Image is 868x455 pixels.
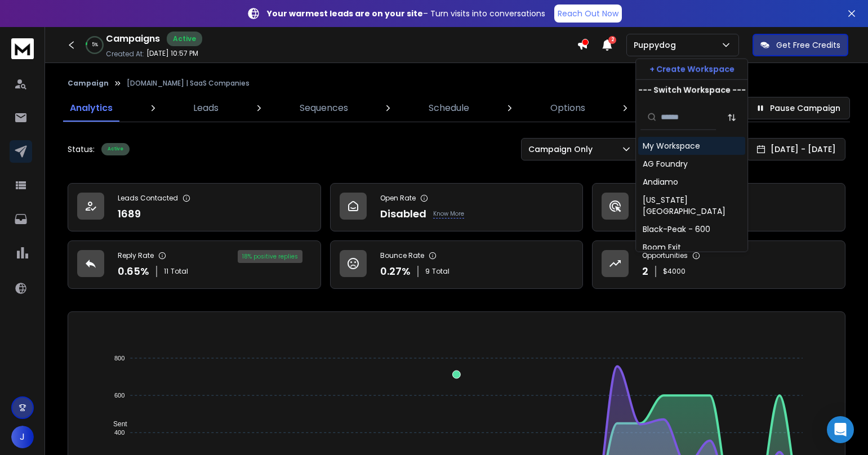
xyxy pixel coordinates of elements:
span: 9 [425,267,430,276]
div: My Workspace [643,140,700,151]
a: Opportunities2$4000 [592,240,845,289]
p: [DOMAIN_NAME] | SaaS Companies [127,79,250,88]
p: Puppydog [634,39,680,51]
div: AG Foundry [643,158,688,169]
div: Open Intercom Messenger [827,416,854,443]
span: 11 [164,267,168,276]
p: 2 [642,264,648,279]
a: Reach Out Now [554,5,622,23]
p: Disabled [380,206,426,222]
a: Analytics [63,95,119,122]
a: Bounce Rate0.27%9Total [330,240,584,289]
a: Click RateDisabledKnow More [592,183,845,231]
p: Options [550,101,585,115]
p: --- Switch Workspace --- [638,84,746,96]
strong: Your warmest leads are on your site [267,8,423,19]
a: Leads [186,95,225,122]
p: Reach Out Now [558,8,618,19]
a: Options [544,95,592,122]
p: Analytics [70,101,113,115]
a: Sequences [293,95,355,122]
a: Schedule [422,95,476,122]
p: Get Free Credits [776,39,840,51]
tspan: 400 [114,429,124,436]
span: Total [432,267,449,276]
div: [US_STATE][GEOGRAPHIC_DATA] [643,194,741,217]
p: Bounce Rate [380,251,424,260]
p: $ 4000 [663,267,686,276]
span: Total [171,267,188,276]
span: 2 [608,36,616,44]
div: 18 % positive replies [238,250,302,263]
p: Campaign Only [528,144,597,155]
p: – Turn visits into conversations [267,8,545,19]
p: 0.27 % [380,264,411,279]
p: 1689 [118,206,141,222]
a: Reply Rate0.65%11Total18% positive replies [68,240,321,289]
button: + Create Workspace [636,59,747,79]
button: Sort by Sort A-Z [720,106,743,128]
p: 0.65 % [118,264,149,279]
p: 5 % [92,42,98,48]
a: Leads Contacted1689 [68,183,321,231]
div: Boom Exit [643,242,681,253]
button: Pause Campaign [746,97,850,119]
button: J [11,426,34,448]
button: [DATE] - [DATE] [746,138,845,160]
p: Opportunities [642,251,688,260]
p: Know More [433,209,464,218]
tspan: 600 [114,392,124,399]
p: Schedule [429,101,469,115]
p: Sequences [300,101,348,115]
p: [DATE] 10:57 PM [146,49,198,58]
span: Sent [105,420,127,428]
p: Status: [68,144,95,155]
h1: Campaigns [106,32,160,46]
p: Reply Rate [118,251,154,260]
p: Leads [193,101,219,115]
p: Leads Contacted [118,194,178,203]
div: Andiamo [643,176,678,188]
p: Open Rate [380,194,416,203]
a: Open RateDisabledKnow More [330,183,584,231]
p: Created At: [106,50,144,59]
div: Black-Peak - 600 [643,224,710,235]
button: Get Free Credits [753,34,848,56]
div: Active [167,32,202,46]
tspan: 800 [114,355,124,362]
img: logo [11,38,34,59]
div: Active [101,143,130,155]
button: Campaign [68,79,109,88]
p: + Create Workspace [649,64,735,75]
